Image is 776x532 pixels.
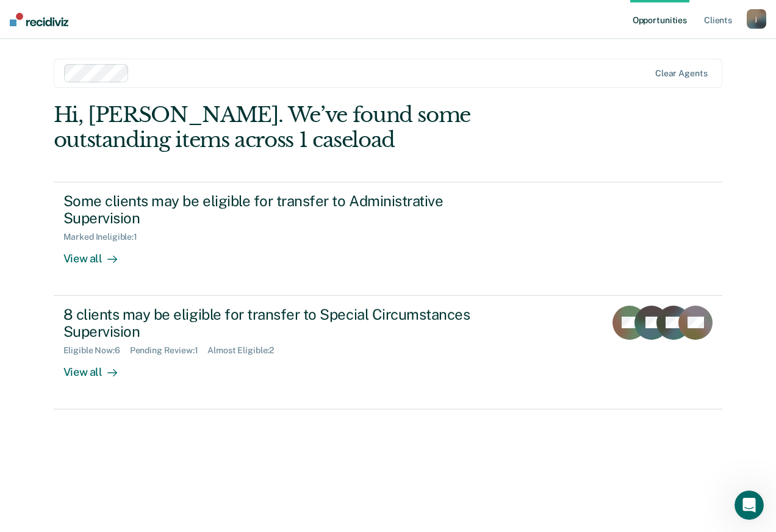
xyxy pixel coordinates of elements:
[54,182,723,296] a: Some clients may be eligible for transfer to Administrative SupervisionMarked Ineligible:1View all
[207,345,284,356] div: Almost Eligible : 2
[747,9,766,29] button: j
[10,13,68,26] img: Recidiviz
[735,491,764,520] iframe: Intercom live chat
[54,296,723,409] a: 8 clients may be eligible for transfer to Special Circumstances SupervisionEligible Now:6Pending ...
[63,232,147,242] div: Marked Ineligible : 1
[63,242,132,266] div: View all
[63,192,492,228] div: Some clients may be eligible for transfer to Administrative Supervision
[130,345,208,356] div: Pending Review : 1
[63,306,492,341] div: 8 clients may be eligible for transfer to Special Circumstances Supervision
[655,68,707,79] div: Clear agents
[63,345,130,356] div: Eligible Now : 6
[54,102,589,153] div: Hi, [PERSON_NAME]. We’ve found some outstanding items across 1 caseload
[63,356,132,379] div: View all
